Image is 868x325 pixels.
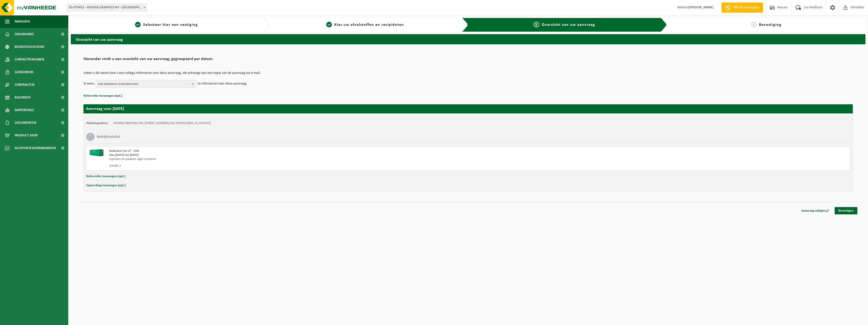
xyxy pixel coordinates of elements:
[67,4,147,11] span: 01-079452 - ATHENA GRAPHICS NV - ROESELARE
[83,80,94,88] p: Ik wens
[15,53,44,66] span: Contactpersonen
[83,57,853,64] h2: Hieronder vindt u een overzicht van uw aanvraag, gegroepeerd per datum.
[15,28,34,40] span: Dashboard
[95,80,197,88] button: Kies bestaand contactpersoon
[15,116,36,129] span: Documenten
[534,22,539,27] span: 3
[109,149,139,153] span: Roldeksel 30 m³ - R30
[143,23,198,27] span: Selecteer hier een vestiging
[109,164,488,168] div: Aantal: 1
[109,157,488,161] div: Ophalen en plaatsen lege container
[97,133,120,141] h3: Bedrijfsrestafval
[272,22,458,28] a: 2Kies uw afvalstoffen en recipiënten
[15,142,56,154] span: Acceptatievoorwaarden
[86,107,124,111] strong: Aanvraag voor [DATE]
[688,6,714,9] strong: [PERSON_NAME]
[835,207,857,214] a: Bevestigen
[89,149,104,157] img: HK-XR-30-GN-00.png
[198,80,247,88] p: te informeren over deze aanvraag.
[15,104,34,116] span: Rapportage
[334,23,404,27] span: Kies uw afvalstoffen en recipiënten
[113,121,211,125] td: ATHENA GRAPHICS NV, [STREET_ADDRESS] (01-079452/BUS, 01-079452)
[798,207,833,214] a: Aanvraag wijzigen
[86,121,108,125] strong: Plaatsingsadres:
[759,23,782,27] span: Bevestiging
[98,80,190,88] span: Kies bestaand contactpersoon
[15,15,30,28] span: Navigatie
[109,153,139,157] strong: Van [DATE] tot [DATE]
[71,34,865,44] h2: Overzicht van uw aanvraag
[15,66,34,78] span: Gebruikers
[542,23,595,27] span: Overzicht van uw aanvraag
[15,40,44,53] span: Bedrijfsgegevens
[135,22,141,27] span: 1
[326,22,332,27] span: 2
[83,71,853,75] p: Indien u dit wenst kunt u een collega informeren over deze aanvraag, die ontvangt dan een kopie v...
[15,78,34,91] span: Contracten
[15,91,30,104] span: Kalender
[86,182,126,189] button: Opmerking toevoegen (opt.)
[751,22,756,27] span: 4
[86,173,125,180] button: Referentie toevoegen (opt.)
[732,5,761,10] span: Offerte aanvragen
[721,3,763,13] a: Offerte aanvragen
[73,22,259,28] a: 1Selecteer hier een vestiging
[15,129,38,142] span: Product Shop
[83,93,122,99] button: Referentie toevoegen (opt.)
[67,4,147,11] span: 01-079452 - ATHENA GRAPHICS NV - ROESELARE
